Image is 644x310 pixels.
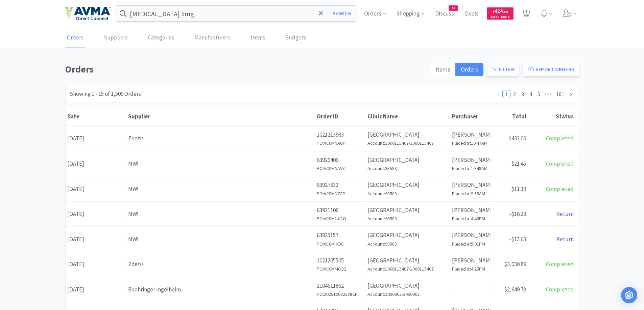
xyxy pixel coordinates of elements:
div: MWI [128,235,313,244]
p: [PERSON_NAME] [452,130,489,139]
p: [GEOGRAPHIC_DATA] [367,206,448,215]
p: [PERSON_NAME] [452,156,489,165]
h6: Placed at 10:47AM [452,139,489,147]
p: 63927332 [317,180,364,190]
div: Supplier [128,113,313,120]
div: Boehringer Ingelheim [128,285,313,294]
p: [PERSON_NAME] [452,231,489,240]
img: e4e33dab9f054f5782a47901c742baa9_102.png [65,6,111,21]
h6: Account: 1000115407-1000115407 [367,265,448,273]
h6: Account: 1000115407-1000115407 [367,139,448,147]
button: Filter [487,63,519,76]
span: $21.45 [511,160,526,167]
p: 2104611862 [317,281,364,290]
div: Clinic Name [367,113,449,120]
div: [DATE] [66,231,126,248]
div: Total [493,113,526,120]
h6: PO: VC0MN7CP [317,190,364,197]
li: 4 [527,90,535,98]
span: $11.39 [511,185,526,193]
div: MWI [128,209,313,219]
h6: PO: VC0MNAUH [317,139,364,147]
a: Categories [146,28,176,48]
span: -$13.63 [509,235,526,243]
h6: Placed at 9:55AM [452,190,489,197]
p: 63929406 [317,156,364,165]
span: $3,030.89 [504,260,526,268]
div: Order ID [317,113,364,120]
i: icon: left [496,92,500,96]
a: Deals [462,11,481,17]
span: Completed [546,135,574,142]
button: Search [328,6,356,21]
div: [DATE] [66,180,126,198]
p: - [452,285,489,294]
h6: Placed at 4:25PM [452,265,489,273]
a: 2 [511,90,518,98]
div: [DATE] [66,205,126,223]
h6: Account: 93583 [367,215,448,222]
h6: Placed at 10:48AM [452,165,489,172]
span: Completed [546,160,574,167]
h6: PO: VC0MIKDC [317,240,364,248]
a: Budgets [284,28,308,48]
span: Return [556,235,574,243]
div: MWI [128,185,313,194]
div: Showing 1 - 15 of 1,509 Orders [70,89,141,98]
a: 3 [519,11,533,18]
p: 63925157 [317,231,364,240]
div: Status [530,113,574,120]
a: 1 [503,90,510,98]
a: Orders [65,28,85,48]
a: 5 [535,90,543,98]
span: 44 [449,6,458,10]
i: icon: right [569,92,573,96]
span: Return [556,210,574,218]
h6: PO: 202510032338CHI [317,290,364,298]
h6: Account: 2090902-2090902 [367,290,448,298]
li: 3 [519,90,527,98]
p: [GEOGRAPHIC_DATA] [367,180,448,190]
span: Orders [461,65,478,73]
a: Items [249,28,267,48]
a: Discuss44 [432,11,457,17]
h6: PO: VC0M14OO [317,215,364,222]
p: [GEOGRAPHIC_DATA] [367,281,448,290]
span: Completed [546,185,574,193]
h6: Account: 93583 [367,240,448,248]
p: [PERSON_NAME] [452,206,489,215]
div: MWI [128,159,313,168]
span: Items [435,65,450,73]
span: 424 [493,8,508,14]
li: 1 [502,90,510,98]
h6: PO: VC0MMO82 [317,265,364,273]
a: 101 [554,90,566,98]
div: [DATE] [66,281,126,298]
span: Cash Back [491,15,509,20]
span: $ [493,9,495,14]
div: [DATE] [66,130,126,147]
a: 4 [527,90,534,98]
div: Zoetis [128,134,313,143]
p: [PERSON_NAME] [452,256,489,265]
h6: Placed at 4:45PM [452,215,489,222]
li: 101 [554,90,567,98]
p: [PERSON_NAME] [452,180,489,190]
p: 1021205505 [317,256,364,265]
li: Next 5 Pages [543,90,554,98]
div: [DATE] [66,256,126,273]
h6: PO: VC0MNAV8 [317,165,364,172]
p: [GEOGRAPHIC_DATA] [367,130,448,139]
div: Zoetis [128,260,313,269]
div: Date [67,113,125,120]
li: 5 [535,90,543,98]
span: $2,649.78 [504,286,526,293]
h6: Account: 93583 [367,165,448,172]
p: 63921106 [317,206,364,215]
span: $432.00 [508,135,526,142]
a: 3 [519,90,526,98]
li: 2 [510,90,519,98]
div: Purchaser [452,113,489,120]
p: [GEOGRAPHIC_DATA] [367,231,448,240]
a: Manufacturers [193,28,232,48]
